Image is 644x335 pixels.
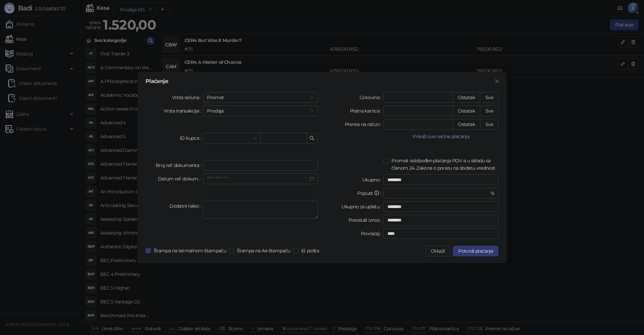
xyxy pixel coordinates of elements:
button: Sve [480,92,498,103]
label: Datum ref. dokum. [158,173,203,184]
label: Broj ref. dokumenta [156,160,203,171]
button: Ostatak [452,119,480,130]
div: Plaćanje [146,79,498,84]
span: close [494,79,500,84]
label: Preostali iznos [348,215,384,225]
label: Popust [357,188,383,199]
button: Sve [480,119,498,130]
button: Otkaži [426,246,450,256]
button: Close [492,76,502,87]
span: Prodaja [207,106,314,116]
label: Prenos na račun [345,119,384,130]
label: Gotovina [360,92,383,103]
span: Štampa na termalnom štampaču [151,247,229,254]
input: Datum ref. dokum. [207,175,308,182]
button: Ostatak [452,106,480,116]
label: Vrsta transakcije [164,106,203,116]
span: Potvrdi plaćanje [458,248,493,254]
label: Vrsta računa [172,92,203,103]
span: Promet [207,92,314,102]
button: Sve [480,106,498,116]
button: Ostatak [452,92,480,103]
label: Dodatni tekst [169,201,203,211]
input: Broj ref. dokumenta [203,160,318,171]
span: Štampa na A4 štampaču [234,247,293,254]
label: Ukupno [362,174,384,185]
span: El. pošta [299,247,322,254]
label: Povraćaj [361,228,383,239]
button: Prikaži sve načine plaćanja [383,132,498,140]
label: Ukupno za uplatu [341,201,383,212]
button: Potvrdi plaćanje [453,246,498,256]
label: ID kupca [180,133,203,143]
span: Promet oslobođen plaćanja PDV-a u skladu sa članom 24. Zakona o porezu na dodatu vrednost [389,157,498,172]
textarea: Dodatni tekst [203,201,318,219]
label: Platna kartica [350,106,383,116]
span: Zatvori [492,79,502,84]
